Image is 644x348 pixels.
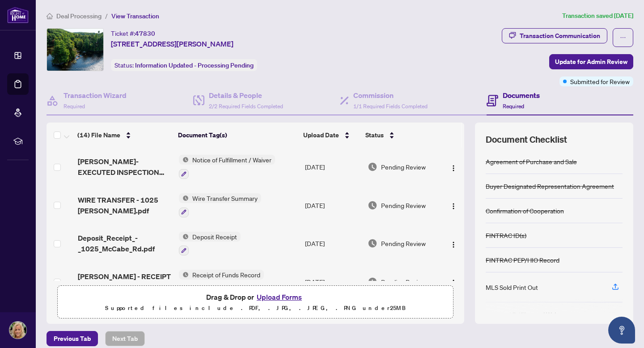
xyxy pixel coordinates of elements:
div: FINTRAC PEP/HIO Record [486,255,559,265]
span: WIRE TRANSFER - 1025 [PERSON_NAME].pdf [78,195,172,216]
img: Document Status [368,200,377,210]
span: [PERSON_NAME] - RECEIPT OF FUNDS 635.pdf [78,271,172,293]
img: Logo [450,165,457,172]
img: Logo [450,203,457,210]
span: Pending Review [381,162,426,172]
span: Receipt of Funds Record [189,270,264,280]
button: Status IconDeposit Receipt [179,232,241,256]
button: Status IconNotice of Fulfillment / Waiver [179,155,275,179]
div: Status: [111,59,257,71]
th: Document Tag(s) [174,123,300,148]
span: Information Updated - Processing Pending [135,61,254,69]
div: Agreement of Purchase and Sale [486,157,577,166]
article: Transaction saved [DATE] [562,11,633,21]
span: Wire Transfer Summary [189,193,261,203]
span: Previous Tab [54,331,91,346]
div: Confirmation of Cooperation [486,206,564,216]
h4: Transaction Wizard [64,90,127,101]
div: Ticket #: [111,28,155,38]
h4: Commission [353,90,428,101]
td: [DATE] [301,148,364,186]
span: Deal Processing [56,12,102,20]
img: Profile Icon [9,322,26,339]
p: Supported files include .PDF, .JPG, .JPEG, .PNG under 25 MB [63,303,448,314]
span: 1/1 Required Fields Completed [353,103,428,110]
span: Document Checklist [486,133,567,146]
button: Logo [446,236,461,250]
span: [PERSON_NAME]-EXECUTED INSPECTION WAIVER.pdf [78,156,172,178]
button: Previous Tab [47,331,98,346]
span: Deposit Receipt [189,232,241,242]
td: [DATE] [301,225,364,263]
span: Required [64,103,85,110]
span: home [47,13,53,19]
span: Drag & Drop orUpload FormsSupported files include .PDF, .JPG, .JPEG, .PNG under25MB [58,286,453,319]
th: Status [362,123,440,148]
span: Upload Date [303,130,339,140]
div: Buyer Designated Representation Agreement [486,181,614,191]
img: Status Icon [179,270,189,280]
button: Status IconReceipt of Funds Record [179,270,264,294]
span: Pending Review [381,200,426,210]
span: Pending Review [381,238,426,248]
img: IMG-X12122053_1.jpg [47,29,103,71]
td: [DATE] [301,186,364,225]
h4: Documents [503,90,540,101]
span: 2/2 Required Fields Completed [209,103,283,110]
span: ellipsis [620,34,626,41]
span: 47830 [135,30,155,38]
img: Document Status [368,238,377,248]
span: Deposit_Receipt_-_1025_McCabe_Rd.pdf [78,233,172,254]
span: (14) File Name [77,130,120,140]
img: logo [7,7,29,23]
img: Status Icon [179,155,189,165]
button: Transaction Communication [502,28,607,43]
span: Required [503,103,524,110]
li: / [105,11,108,21]
span: [STREET_ADDRESS][PERSON_NAME] [111,38,233,49]
th: Upload Date [300,123,362,148]
span: Drag & Drop or [206,291,305,303]
td: [DATE] [301,263,364,301]
img: Logo [450,279,457,286]
span: View Transaction [111,12,159,20]
span: Status [365,130,384,140]
img: Status Icon [179,193,189,203]
h4: Details & People [209,90,283,101]
button: Next Tab [105,331,145,346]
span: Update for Admin Review [555,55,627,69]
div: Transaction Communication [520,29,600,43]
button: Status IconWire Transfer Summary [179,193,261,217]
span: Notice of Fulfillment / Waiver [189,155,275,165]
button: Logo [446,160,461,174]
span: Pending Review [381,277,426,287]
button: Logo [446,275,461,289]
button: Logo [446,198,461,212]
div: FINTRAC ID(s) [486,230,526,240]
img: Status Icon [179,232,189,242]
button: Update for Admin Review [549,54,633,69]
div: MLS Sold Print Out [486,282,538,292]
th: (14) File Name [74,123,174,148]
img: Document Status [368,277,377,287]
button: Upload Forms [254,291,305,303]
span: Submitted for Review [570,76,630,86]
img: Logo [450,241,457,248]
button: Open asap [608,317,635,344]
img: Document Status [368,162,377,172]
